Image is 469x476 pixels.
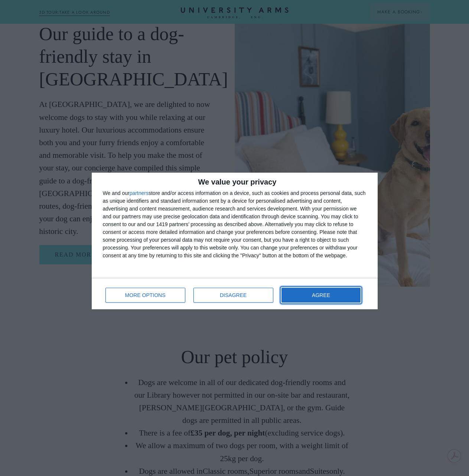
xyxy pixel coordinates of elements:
span: AGREE [312,293,330,298]
button: partners [130,190,149,196]
div: We and our store and/or access information on a device, such as cookies and process personal data... [103,189,367,260]
div: qc-cmp2-ui [92,173,378,309]
span: DISAGREE [220,293,247,298]
h2: We value your privacy [103,178,367,186]
span: MORE OPTIONS [125,293,166,298]
button: AGREE [281,288,361,303]
button: DISAGREE [193,288,273,303]
button: MORE OPTIONS [105,288,185,303]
